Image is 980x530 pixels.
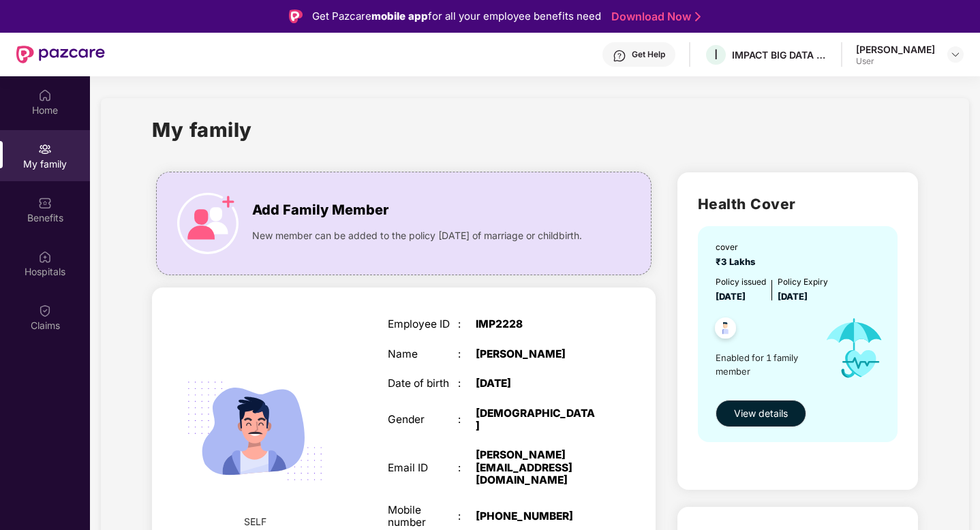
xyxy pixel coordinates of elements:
div: : [458,348,476,360]
div: Date of birth [388,377,458,390]
span: [DATE] [778,291,808,302]
div: : [458,462,476,474]
span: ₹3 Lakhs [716,256,761,267]
img: svg+xml;base64,PHN2ZyBpZD0iQ2xhaW0iIHhtbG5zPSJodHRwOi8vd3d3LnczLm9yZy8yMDAwL3N2ZyIgd2lkdGg9IjIwIi... [38,304,52,317]
img: svg+xml;base64,PHN2ZyB4bWxucz0iaHR0cDovL3d3dy53My5vcmcvMjAwMC9zdmciIHdpZHRoPSIyMjQiIGhlaWdodD0iMT... [171,347,339,515]
div: Email ID [388,462,458,474]
div: [DATE] [476,377,598,390]
img: Stroke [695,10,701,24]
div: [PERSON_NAME] [856,43,935,56]
div: [PHONE_NUMBER] [476,510,598,523]
div: [PERSON_NAME] [476,348,598,360]
div: Employee ID [388,318,458,330]
img: svg+xml;base64,PHN2ZyBpZD0iSG9tZSIgeG1sbnM9Imh0dHA6Ly93d3cudzMub3JnLzIwMDAvc3ZnIiB3aWR0aD0iMjAiIG... [38,89,52,102]
div: Name [388,348,458,360]
strong: mobile app [371,10,428,22]
h1: My family [152,114,252,145]
div: [DEMOGRAPHIC_DATA] [476,407,598,433]
div: IMP2228 [476,318,598,330]
div: cover [716,241,761,254]
img: New Pazcare Logo [16,46,105,63]
div: : [458,377,476,390]
div: Policy Expiry [778,276,828,289]
div: Gender [388,414,458,426]
a: Download Now [611,10,696,24]
h2: Health Cover [698,193,898,215]
button: View details [716,400,806,427]
img: icon [813,304,895,393]
img: svg+xml;base64,PHN2ZyBpZD0iSG9zcGl0YWxzIiB4bWxucz0iaHR0cDovL3d3dy53My5vcmcvMjAwMC9zdmciIHdpZHRoPS... [38,250,52,264]
span: SELF [244,514,266,529]
span: Enabled for 1 family member [716,351,813,379]
div: Policy issued [716,276,766,289]
img: svg+xml;base64,PHN2ZyBpZD0iRHJvcGRvd24tMzJ4MzIiIHhtbG5zPSJodHRwOi8vd3d3LnczLm9yZy8yMDAwL3N2ZyIgd2... [950,49,961,60]
img: icon [177,193,239,254]
div: IMPACT BIG DATA ANALYSIS PRIVATE LIMITED [732,48,827,61]
div: [PERSON_NAME][EMAIL_ADDRESS][DOMAIN_NAME] [476,449,598,486]
span: I [714,46,718,63]
span: New member can be added to the policy [DATE] of marriage or childbirth. [252,228,582,243]
img: svg+xml;base64,PHN2ZyBpZD0iSGVscC0zMngzMiIgeG1sbnM9Imh0dHA6Ly93d3cudzMub3JnLzIwMDAvc3ZnIiB3aWR0aD... [613,49,626,63]
span: View details [734,406,788,421]
img: svg+xml;base64,PHN2ZyBpZD0iQmVuZWZpdHMiIHhtbG5zPSJodHRwOi8vd3d3LnczLm9yZy8yMDAwL3N2ZyIgd2lkdGg9Ij... [38,196,52,210]
img: Logo [289,10,303,23]
div: Mobile number [388,504,458,529]
span: Add Family Member [252,200,388,221]
img: svg+xml;base64,PHN2ZyB3aWR0aD0iMjAiIGhlaWdodD0iMjAiIHZpZXdCb3g9IjAgMCAyMCAyMCIgZmlsbD0ibm9uZSIgeG... [38,142,52,156]
img: svg+xml;base64,PHN2ZyB4bWxucz0iaHR0cDovL3d3dy53My5vcmcvMjAwMC9zdmciIHdpZHRoPSI0OC45NDMiIGhlaWdodD... [709,313,742,347]
span: [DATE] [716,291,746,302]
div: : [458,318,476,330]
div: Get Pazcare for all your employee benefits need [312,8,601,25]
div: : [458,510,476,523]
div: : [458,414,476,426]
div: User [856,56,935,67]
div: Get Help [632,49,665,60]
